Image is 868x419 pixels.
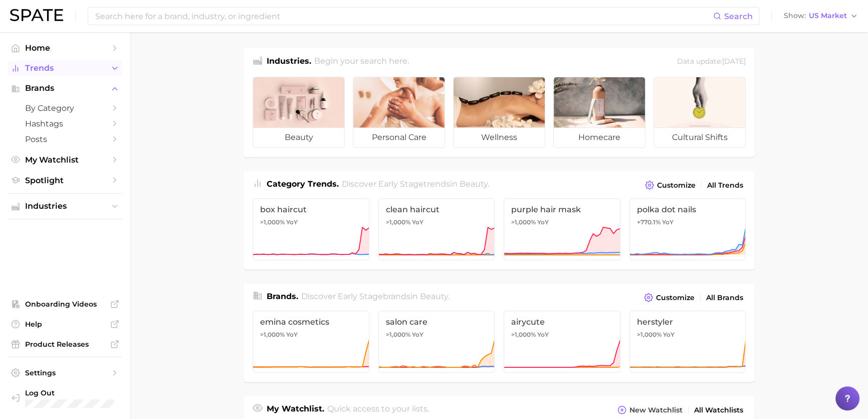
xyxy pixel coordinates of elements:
[654,127,745,148] span: cultural shifts
[781,10,860,23] button: ShowUS Market
[94,8,713,25] input: Search here for a brand, industry, or ingredient
[554,127,645,148] span: homecare
[25,320,105,329] span: Help
[25,84,105,93] span: Brands
[8,173,122,188] a: Spotlight
[267,55,311,69] h1: Industries.
[8,61,122,76] button: Trends
[25,300,105,309] span: Onboarding Videos
[25,43,105,53] span: Home
[314,55,409,69] h2: Begin your search here.
[705,179,746,192] a: All Trends
[724,12,753,21] span: Search
[378,311,495,373] a: salon care>1,000% YoY
[253,311,369,373] a: emina cosmetics>1,000% YoY
[511,218,536,226] span: >1,000%
[637,205,739,214] span: polka dot nails
[253,127,344,148] span: beauty
[267,403,324,417] h1: My Watchlist.
[511,317,613,327] span: airycute
[511,331,536,338] span: >1,000%
[386,331,410,338] span: >1,000%
[637,317,739,327] span: herstyler
[642,178,698,192] button: Customize
[25,368,105,377] span: Settings
[25,64,105,73] span: Trends
[8,40,122,56] a: Home
[553,77,645,148] a: homecare
[25,134,105,144] span: Posts
[378,198,495,260] a: clean haircut>1,000% YoY
[412,218,423,226] span: YoY
[301,292,450,301] span: Discover Early Stage brands in .
[25,155,105,165] span: My Watchlist
[342,179,489,189] span: Discover Early Stage trends in .
[8,131,122,147] a: Posts
[267,292,298,301] span: Brands .
[637,331,662,338] span: >1,000%
[260,205,362,214] span: box haircut
[537,218,549,226] span: YoY
[694,406,743,414] span: All Watchlists
[454,127,545,148] span: wellness
[25,119,105,128] span: Hashtags
[25,176,105,185] span: Spotlight
[677,55,746,69] div: Data update: [DATE]
[420,292,448,301] span: beauty
[663,331,675,339] span: YoY
[504,198,620,260] a: purple hair mask>1,000% YoY
[412,331,423,339] span: YoY
[654,77,746,148] a: cultural shifts
[460,179,488,189] span: beauty
[386,218,410,226] span: >1,000%
[8,116,122,131] a: Hashtags
[637,218,661,226] span: +770.1%
[253,198,369,260] a: box haircut>1,000% YoY
[267,179,339,189] span: Category Trends .
[25,202,105,211] span: Industries
[8,337,122,352] a: Product Releases
[25,103,105,113] span: by Category
[537,331,549,339] span: YoY
[657,181,696,190] span: Customize
[386,205,488,214] span: clean haircut
[707,181,743,190] span: All Trends
[25,388,114,397] span: Log Out
[453,77,545,148] a: wellness
[286,218,298,226] span: YoY
[8,365,122,380] a: Settings
[253,77,345,148] a: beauty
[286,331,298,339] span: YoY
[662,218,674,226] span: YoY
[8,199,122,214] button: Industries
[511,205,613,214] span: purple hair mask
[784,13,806,19] span: Show
[260,331,285,338] span: >1,000%
[629,406,683,414] span: New Watchlist
[353,77,445,148] a: personal care
[504,311,620,373] a: airycute>1,000% YoY
[260,218,285,226] span: >1,000%
[8,152,122,168] a: My Watchlist
[656,294,695,302] span: Customize
[629,311,746,373] a: herstyler>1,000% YoY
[809,13,847,19] span: US Market
[692,403,746,417] a: All Watchlists
[8,317,122,332] a: Help
[8,100,122,116] a: by Category
[704,291,746,305] a: All Brands
[353,127,445,148] span: personal care
[10,9,63,21] img: SPATE
[25,340,105,349] span: Product Releases
[706,294,743,302] span: All Brands
[615,403,685,417] button: New Watchlist
[641,291,697,305] button: Customize
[8,385,122,411] a: Log out. Currently logged in with e-mail jkno@cosmax.com.
[8,297,122,312] a: Onboarding Videos
[8,81,122,96] button: Brands
[327,403,429,417] h2: Quick access to your lists.
[629,198,746,260] a: polka dot nails+770.1% YoY
[260,317,362,327] span: emina cosmetics
[386,317,488,327] span: salon care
